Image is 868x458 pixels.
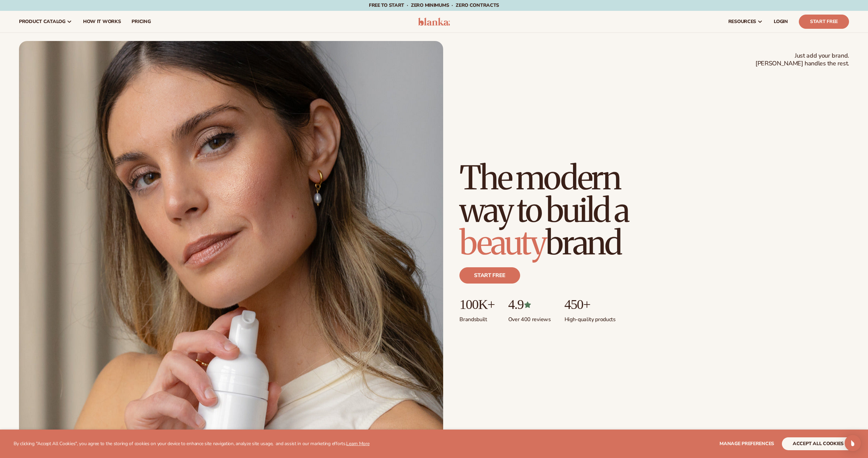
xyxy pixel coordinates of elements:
p: 450+ [565,297,616,312]
a: How It Works [78,11,126,33]
span: How It Works [83,19,121,24]
p: 4.9 [508,297,551,312]
a: LOGIN [768,11,793,33]
a: resources [723,11,768,33]
a: pricing [126,11,156,33]
p: Over 400 reviews [508,312,551,323]
span: pricing [132,19,151,24]
div: Open Intercom Messenger [845,435,861,451]
p: Brands built [459,312,494,323]
h1: The modern way to build a brand [459,162,676,259]
button: Manage preferences [719,437,774,450]
img: logo [418,18,450,26]
a: Start free [459,267,520,284]
p: High-quality products [565,312,616,323]
span: Manage preferences [719,440,774,447]
a: product catalog [14,11,78,33]
span: product catalog [19,19,65,24]
span: beauty [459,223,546,263]
span: Just add your brand. [PERSON_NAME] handles the rest. [755,52,849,68]
p: 100K+ [459,297,494,312]
span: Free to start · ZERO minimums · ZERO contracts [369,2,499,8]
p: By clicking "Accept All Cookies", you agree to the storing of cookies on your device to enhance s... [14,441,370,447]
a: Learn More [346,440,369,447]
a: Start Free [799,15,849,29]
span: LOGIN [774,19,788,24]
span: resources [728,19,756,24]
button: accept all cookies [782,437,854,450]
